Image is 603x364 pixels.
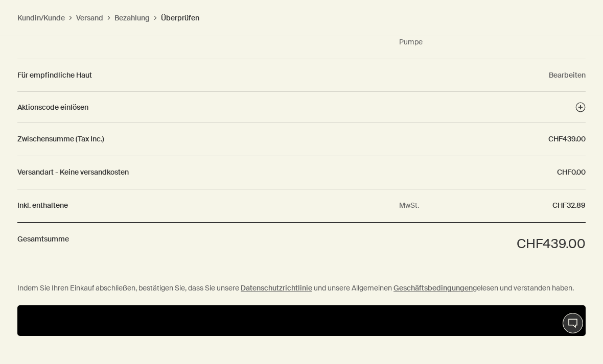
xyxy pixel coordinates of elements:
[563,313,583,333] button: Live-Support Chat
[114,13,150,22] button: Bezahlung
[17,166,526,179] dt: Versandart - Keine versandkosten
[17,103,575,112] div: Aktionscode einlösen
[17,233,486,255] dt: Gesamtsumme
[393,282,473,295] a: Geschäftsbedingungen
[161,13,199,22] button: Überprüfen
[538,133,586,145] dd: CHF439.00
[17,13,65,22] button: Kundin/Kunde
[76,13,103,22] button: Versand
[17,69,518,82] dt: Für empfindliche Haut
[473,283,574,293] span: gelesen und verstanden haben.
[241,282,312,295] a: Datenschutzrichtlinie
[547,166,586,179] dd: CHF0.00
[17,133,518,145] dt: Zwischensumme (Tax Inc.)
[393,283,473,293] strong: Geschäftsbedingungen
[314,283,392,293] span: und unsere Allgemeinen
[17,283,239,293] span: Indem Sie Ihren Einkauf abschließen, bestätigen Sie, dass Sie unsere
[241,283,312,293] strong: Datenschutzrichtlinie
[549,70,586,80] button: Bearbeiten
[537,200,586,212] dd: CHF32.89
[17,102,586,112] button: Aktionscode einlösen
[17,305,586,336] button: Zahlen
[506,233,586,255] dd: CHF439.00
[17,200,379,212] dt: Inkl. enthaltene
[399,200,506,212] dd: MwSt.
